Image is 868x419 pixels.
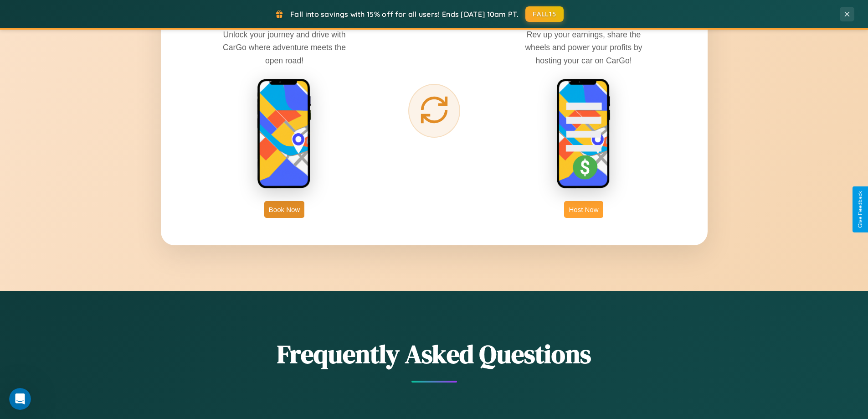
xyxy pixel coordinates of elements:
span: Fall into savings with 15% off for all users! Ends [DATE] 10am PT. [290,10,519,19]
iframe: Intercom live chat [9,388,31,410]
p: Rev up your earnings, share the wheels and power your profits by hosting your car on CarGo! [515,28,652,67]
div: Give Feedback [857,191,863,228]
button: FALL15 [525,6,564,22]
img: rent phone [257,78,312,190]
button: Book Now [264,201,304,218]
h2: Frequently Asked Questions [161,336,708,372]
img: host phone [556,78,611,190]
button: Host Now [564,201,603,218]
p: Unlock your journey and drive with CarGo where adventure meets the open road! [216,28,353,67]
